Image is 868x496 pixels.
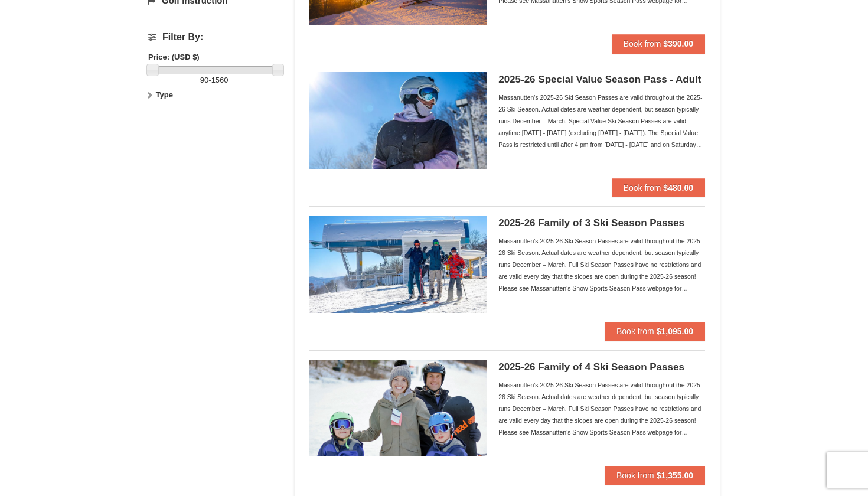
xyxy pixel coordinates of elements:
[605,322,705,341] button: Book from $1,095.00
[616,327,654,336] span: Book from
[211,76,229,84] span: 1560
[498,74,705,86] h5: 2025-26 Special Value Season Pass - Adult
[657,471,693,480] strong: $1,355.00
[309,216,487,312] img: 6619937-199-446e7550.jpg
[624,39,661,48] span: Book from
[498,379,705,438] div: Massanutten's 2025-26 Ski Season Passes are valid throughout the 2025-26 Ski Season. Actual dates...
[498,235,705,294] div: Massanutten's 2025-26 Ski Season Passes are valid throughout the 2025-26 Ski Season. Actual dates...
[498,217,705,229] h5: 2025-26 Family of 3 Ski Season Passes
[498,92,705,151] div: Massanutten's 2025-26 Ski Season Passes are valid throughout the 2025-26 Ski Season. Actual dates...
[624,183,661,192] span: Book from
[200,76,208,84] span: 90
[663,183,693,192] strong: $480.00
[148,53,200,61] strong: Price: (USD $)
[156,90,173,99] strong: Type
[148,32,280,43] h4: Filter By:
[309,72,487,169] img: 6619937-198-dda1df27.jpg
[605,466,705,485] button: Book from $1,355.00
[498,361,705,373] h5: 2025-26 Family of 4 Ski Season Passes
[612,34,705,53] button: Book from $390.00
[309,360,487,456] img: 6619937-202-8a68a6a2.jpg
[657,327,693,336] strong: $1,095.00
[616,471,654,480] span: Book from
[148,74,280,86] label: -
[663,39,693,48] strong: $390.00
[612,178,705,197] button: Book from $480.00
